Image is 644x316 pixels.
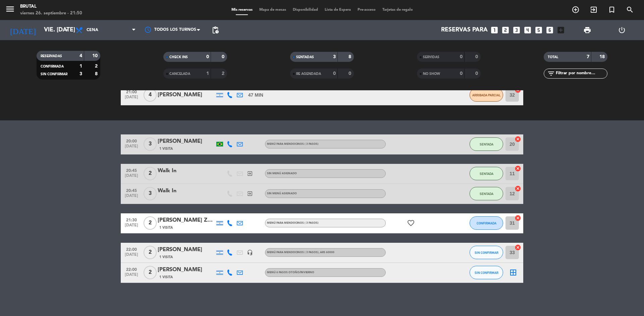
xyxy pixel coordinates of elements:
[480,142,493,146] span: SENTADA
[123,144,140,152] span: [DATE]
[296,56,314,59] span: SENTADAS
[228,8,256,12] span: Mis reservas
[144,266,157,279] span: 2
[20,10,82,17] div: viernes 26. septiembre - 21:50
[267,271,314,274] span: Menú 6 Pasos Otoño/Invierno
[515,185,521,192] i: cancel
[460,71,463,76] strong: 0
[123,95,140,103] span: [DATE]
[267,222,319,224] span: Menú para mendocinos ( 3 pasos)
[144,137,157,151] span: 3
[472,93,501,97] span: ARRIBADA PARCIAL
[348,55,353,59] strong: 8
[547,70,555,78] i: filter_list
[267,192,297,195] span: Sin menú asignado
[123,216,140,223] span: 21:30
[515,244,521,251] i: cancel
[256,8,289,12] span: Mapa de mesas
[159,275,173,280] span: 1 Visita
[20,3,82,10] div: Brutal
[555,70,607,77] input: Filtrar por nombre...
[123,166,140,174] span: 20:45
[123,273,140,280] span: [DATE]
[599,55,606,59] strong: 18
[460,55,463,59] strong: 0
[441,27,488,33] span: Reservas para
[211,26,219,34] span: pending_actions
[490,26,499,34] i: looks_one
[79,72,82,76] strong: 3
[5,4,15,16] button: menu
[470,266,503,279] button: SIN CONFIRMAR
[348,71,353,76] strong: 0
[534,26,543,34] i: looks_5
[590,6,598,14] i: exit_to_app
[515,215,521,221] i: cancel
[548,56,558,59] span: TOTAL
[159,225,173,230] span: 1 Visita
[158,245,215,254] div: [PERSON_NAME]
[158,137,215,146] div: [PERSON_NAME]
[123,88,140,95] span: 21:00
[267,143,319,145] span: Menú para mendocinos ( 3 pasos)
[5,23,41,37] i: [DATE]
[470,187,503,200] button: SENTADA
[222,71,226,76] strong: 2
[247,191,253,197] i: exit_to_app
[267,172,297,175] span: Sin menú asignado
[123,137,140,144] span: 20:00
[158,187,215,195] div: Walk In
[501,26,510,34] i: looks_two
[95,72,99,76] strong: 8
[480,192,493,196] span: SENTADA
[144,88,157,102] span: 4
[475,251,498,254] span: SIN CONFIRMAR
[475,55,479,59] strong: 0
[144,246,157,259] span: 2
[604,20,639,40] div: LOG OUT
[480,172,493,176] span: SENTADA
[475,71,479,76] strong: 0
[296,72,321,76] span: RE AGENDADA
[123,252,140,260] span: [DATE]
[144,167,157,180] span: 2
[41,55,62,58] span: RESERVADAS
[470,246,503,259] button: SIN CONFIRMAR
[333,71,336,76] strong: 0
[62,26,70,34] i: arrow_drop_down
[572,6,580,14] i: add_circle_outline
[470,216,503,230] button: CONFIRMADA
[41,73,67,76] span: SIN CONFIRMAR
[222,55,226,59] strong: 0
[477,221,496,225] span: CONFIRMADA
[267,251,334,254] span: Menú para mendocinos ( 3 pasos)
[41,65,64,68] span: CONFIRMADA
[587,55,589,59] strong: 7
[509,269,517,277] i: border_all
[123,223,140,231] span: [DATE]
[169,72,190,76] span: CANCELADA
[158,266,215,274] div: [PERSON_NAME]
[123,265,140,273] span: 22:00
[470,167,503,180] button: SENTADA
[321,8,354,12] span: Lista de Espera
[407,219,415,227] i: favorite_border
[169,56,188,59] span: CHECK INS
[470,88,503,102] button: ARRIBADA PARCIAL
[423,72,440,76] span: NO SHOW
[556,26,565,34] i: add_box
[123,186,140,194] span: 20:45
[583,26,591,34] span: print
[158,216,215,225] div: [PERSON_NAME] Zeniquel
[247,249,253,255] i: headset_mic
[515,136,521,142] i: cancel
[248,91,263,99] span: 47 MIN
[379,8,416,12] span: Tarjetas de regalo
[512,26,521,34] i: looks_3
[159,146,173,151] span: 1 Visita
[123,194,140,201] span: [DATE]
[333,55,336,59] strong: 3
[144,187,157,200] span: 3
[626,6,634,14] i: search
[79,64,82,69] strong: 1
